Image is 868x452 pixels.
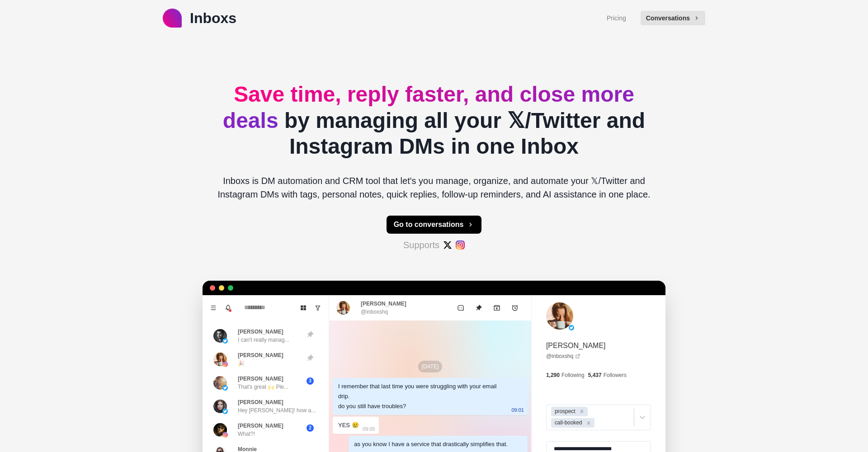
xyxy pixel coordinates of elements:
[641,11,705,25] button: Conversations
[488,299,506,317] button: Archive
[452,299,470,317] button: Mark as unread
[221,301,235,315] button: Notifications
[569,325,574,330] img: picture
[336,301,350,315] img: picture
[307,377,314,385] span: 3
[238,422,283,430] p: [PERSON_NAME]
[222,338,228,344] img: picture
[552,418,584,428] div: call-booked
[238,375,283,383] p: [PERSON_NAME]
[213,353,227,366] img: picture
[403,238,439,252] p: Supports
[163,9,182,28] img: logo
[307,424,314,432] span: 2
[210,81,658,160] h2: by managing all your 𝕏/Twitter and Instagram DMs in one Inbox
[163,7,236,29] a: logoInboxs
[213,329,227,343] img: picture
[222,362,228,367] img: picture
[238,336,289,344] p: I can't really manag...
[206,301,221,315] button: Menu
[470,299,488,317] button: Unpin
[311,301,325,315] button: Show unread conversations
[546,371,560,379] p: 1,290
[223,82,634,132] span: Save time, reply faster, and close more deals
[552,407,577,416] div: prospect
[361,300,406,308] p: [PERSON_NAME]
[506,299,524,317] button: Add reminder
[456,240,465,250] img: #
[443,240,452,250] img: #
[213,423,227,437] img: picture
[561,371,585,379] p: Following
[222,432,228,438] img: picture
[577,407,587,416] div: Remove prospect
[511,405,524,415] p: 09:01
[238,351,283,359] p: [PERSON_NAME]
[238,430,255,438] p: What?!
[238,359,245,367] p: 🎉
[418,361,443,372] p: [DATE]
[238,406,316,414] p: Hey [PERSON_NAME]! how a...
[338,381,508,411] div: I remember that last time you were struggling with your email drip. do you still have troubles?
[238,328,283,336] p: [PERSON_NAME]
[238,383,288,391] p: That's great 🙌 Ple...
[363,424,375,434] p: 09:05
[213,400,227,413] img: picture
[361,308,388,316] p: @inboxshq
[238,398,283,406] p: [PERSON_NAME]
[190,7,236,29] p: Inboxs
[604,371,627,379] p: Followers
[584,418,594,428] div: Remove call-booked
[213,376,227,390] img: picture
[546,352,580,360] a: @inboxshq
[607,14,626,23] a: Pricing
[588,371,602,379] p: 5,437
[387,216,482,234] button: Go to conversations
[546,340,606,351] p: [PERSON_NAME]
[296,301,311,315] button: Board View
[546,302,573,330] img: picture
[210,174,658,201] p: Inboxs is DM automation and CRM tool that let's you manage, organize, and automate your 𝕏/Twitter...
[222,409,228,414] img: picture
[338,420,359,430] div: YES 😢
[222,385,228,391] img: picture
